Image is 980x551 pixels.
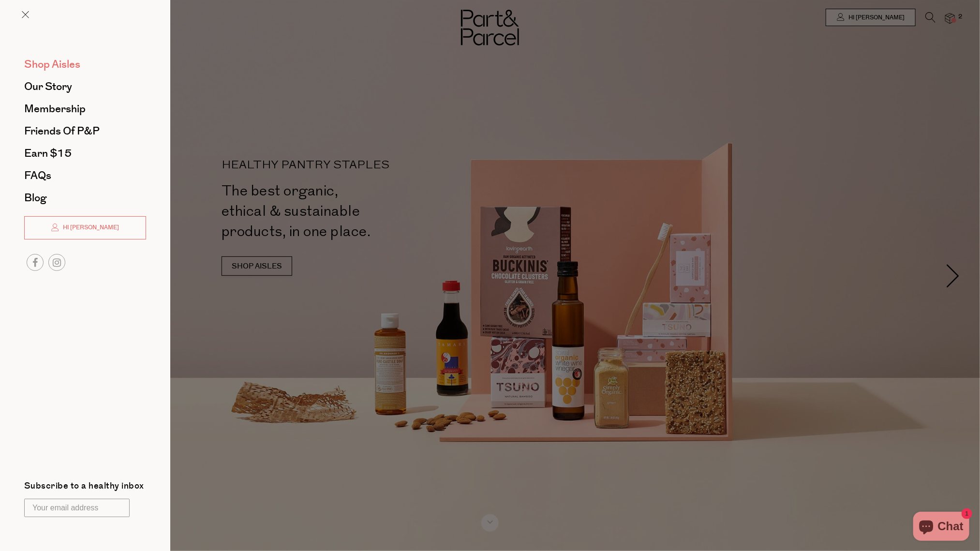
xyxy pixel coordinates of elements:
a: Shop Aisles [24,59,146,70]
a: Friends of P&P [24,126,146,136]
a: Our Story [24,81,146,92]
a: Hi [PERSON_NAME] [24,216,146,239]
inbox-online-store-chat: Shopify online store chat [910,512,972,543]
input: Your email address [24,499,130,517]
span: Earn $15 [24,146,72,161]
label: Subscribe to a healthy inbox [24,482,144,494]
a: Earn $15 [24,148,146,159]
span: Our Story [24,79,72,94]
span: Membership [24,101,86,117]
span: FAQs [24,168,51,183]
a: FAQs [24,170,146,181]
span: Blog [24,190,46,206]
a: Membership [24,104,146,114]
span: Hi [PERSON_NAME] [60,223,119,232]
a: Blog [24,193,146,203]
span: Shop Aisles [24,57,80,72]
span: Friends of P&P [24,123,100,139]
